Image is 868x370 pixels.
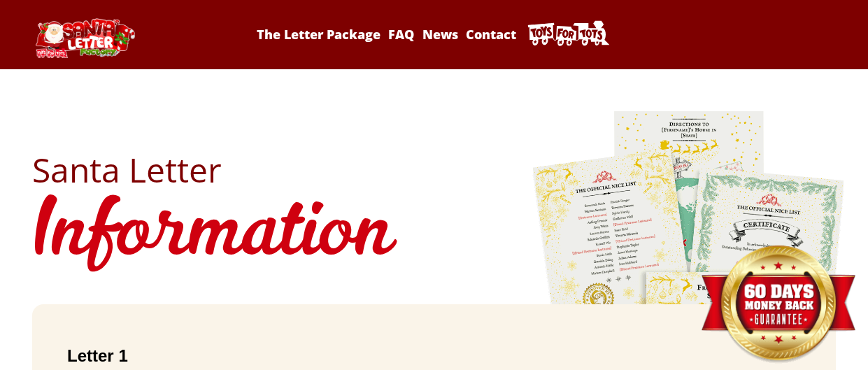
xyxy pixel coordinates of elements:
a: Contact [463,26,518,43]
a: News [420,26,460,43]
h2: Santa Letter [32,153,836,187]
h1: Information [32,187,836,283]
a: The Letter Package [255,26,383,43]
h2: Letter 1 [67,346,801,366]
img: Santa Letter Logo [32,18,137,58]
img: Money Back Guarantee [699,245,857,364]
a: FAQ [386,26,417,43]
